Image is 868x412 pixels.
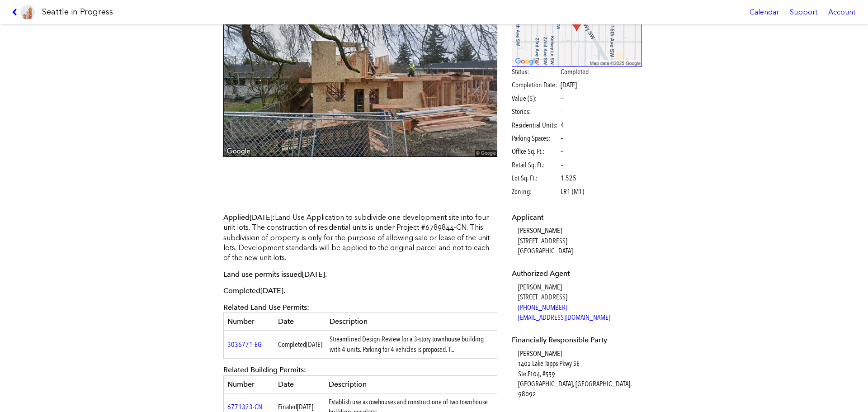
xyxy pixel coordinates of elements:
[561,81,577,89] span: [DATE]
[224,375,274,393] th: Number
[512,94,559,104] span: Value ($):
[518,282,642,323] dd: [PERSON_NAME] [STREET_ADDRESS]
[518,226,642,256] dd: [PERSON_NAME] [STREET_ADDRESS] [GEOGRAPHIC_DATA]
[274,313,326,331] th: Date
[512,107,559,117] span: Stories:
[518,313,610,322] a: [EMAIL_ADDRESS][DOMAIN_NAME]
[512,160,559,170] span: Retail Sq. Ft.:
[561,94,563,104] span: –
[227,403,262,411] a: 6771323-CN
[561,173,576,183] span: 1,525
[306,340,322,349] span: [DATE]
[274,375,325,393] th: Date
[561,187,584,197] span: LR1 (M1)
[223,303,309,312] span: Related Land Use Permits:
[326,313,497,331] th: Description
[227,340,262,349] a: 3036771-EG
[512,173,559,183] span: Lot Sq. Ft.:
[512,213,642,223] dt: Applicant
[223,270,497,279] p: Land use permits issued .
[223,213,497,263] p: Land Use Application to subdivide one development site into four unit lots. The construction of r...
[223,365,306,374] span: Related Building Permits:
[20,5,35,19] img: favicon-96x96.png
[223,286,497,296] p: Completed .
[561,107,563,117] span: –
[512,335,642,345] dt: Financially Responsible Party
[561,133,563,143] span: –
[297,403,313,411] span: [DATE]
[274,331,326,359] td: Completed
[518,349,642,399] dd: [PERSON_NAME] 1402 Lake Tapps Pkwy SE Ste.F104, #339 [GEOGRAPHIC_DATA], [GEOGRAPHIC_DATA], 98092
[561,120,564,130] span: 4
[512,187,559,197] span: Zoning:
[512,80,559,90] span: Completion Date:
[512,269,642,279] dt: Authorized Agent
[512,67,559,77] span: Status:
[260,286,283,295] span: [DATE]
[223,213,275,222] span: Applied :
[42,6,113,18] h1: Seattle in Progress
[250,213,273,222] span: [DATE]
[561,147,563,156] span: –
[561,160,563,170] span: –
[512,133,559,143] span: Parking Spaces:
[512,147,559,156] span: Office Sq. Ft.:
[518,303,567,312] a: [PHONE_NUMBER]
[512,120,559,130] span: Residential Units:
[224,313,274,331] th: Number
[561,67,589,77] span: Completed
[325,375,497,393] th: Description
[302,270,325,279] span: [DATE]
[326,331,497,359] td: Streamlined Design Review for a 3-story townhouse building with 4 units. Parking for 4 vehicles i...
